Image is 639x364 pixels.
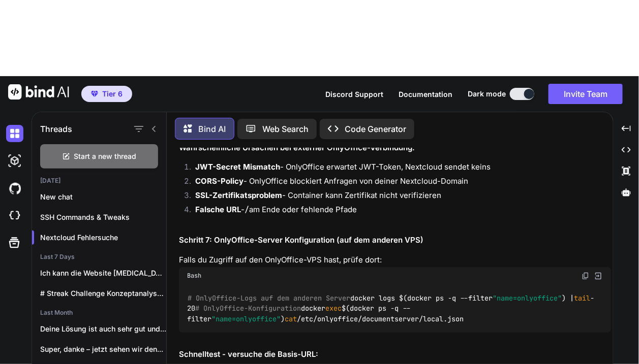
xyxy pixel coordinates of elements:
p: Falls du Zugriff auf den OnlyOffice-VPS hast, prüfe dort: [179,254,611,266]
span: # OnlyOffice-Konfiguration [195,304,301,313]
button: premiumTier 6 [81,86,132,102]
strong: Falsche URL [195,205,241,214]
span: Tier 6 [102,89,123,99]
p: Code Generator [345,123,406,135]
h2: Wahrscheinliche Ursachen bei externer OnlyOffice-Verbindung: [179,142,611,154]
h2: Schnelltest - versuche die Basis-URL: [179,349,611,360]
li: - OnlyOffice blockiert Anfragen von deiner Nextcloud-Domain [187,176,611,190]
img: Open in Browser [594,272,603,281]
span: tail [574,293,590,303]
li: - am Ende oder fehlende Pfade [187,204,611,218]
p: # Streak Challenge Konzeptanalyse & Ausarbeitung ##... [40,288,166,299]
span: # OnlyOffice-Logs auf dem anderen Server [188,293,350,303]
strong: SSL-Zertifikatsproblem [195,190,282,200]
h2: Last 7 Days [32,253,166,261]
span: exec [325,304,342,313]
p: Nextcloud Fehlersuche [40,233,166,243]
p: New chat [40,192,166,202]
img: premium [91,91,98,97]
p: Ich kann die Website [MEDICAL_DATA][DOMAIN_NAME] nicht direkt... [40,268,166,278]
span: Start a new thread [74,151,137,161]
img: cloudideIcon [6,207,23,224]
button: Discord Support [325,89,383,100]
img: githubDark [6,180,23,197]
h2: Last Month [32,309,166,317]
span: "name=onlyoffice" [211,314,281,323]
code: / [245,205,249,215]
h1: Threads [40,123,72,135]
img: darkAi-studio [6,152,23,170]
img: copy [582,272,590,280]
img: darkChat [6,125,23,142]
strong: CORS-Policy [195,176,244,186]
p: Bind AI [198,123,226,135]
button: Invite Team [549,84,623,104]
li: - OnlyOffice erwartet JWT-Token, Nextcloud sendet keins [187,161,611,176]
h2: Schritt 7: OnlyOffice-Server Konfiguration (auf dem anderen VPS) [179,235,611,246]
span: cat [285,314,297,323]
button: Documentation [399,89,452,100]
strong: JWT-Secret Mismatch [195,162,280,172]
span: "name=onlyoffice" [493,293,562,303]
img: Bind AI [8,84,69,100]
span: Dark mode [468,89,506,99]
h2: [DATE] [32,177,166,185]
p: Super, danke – jetzt sehen wir den... [40,344,166,354]
p: SSH Commands & Tweaks [40,212,166,222]
li: - Container kann Zertifikat nicht verifizieren [187,190,611,204]
p: Deine Lösung ist auch sehr gut und... [40,324,166,334]
span: Documentation [399,90,452,98]
p: Web Search [262,123,309,135]
code: docker logs $(docker ps -q --filter ) | -20 docker $(docker ps -q --filter ) /etc/onlyoffice/docu... [187,293,594,324]
span: Discord Support [325,90,383,98]
span: Bash [187,272,201,280]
